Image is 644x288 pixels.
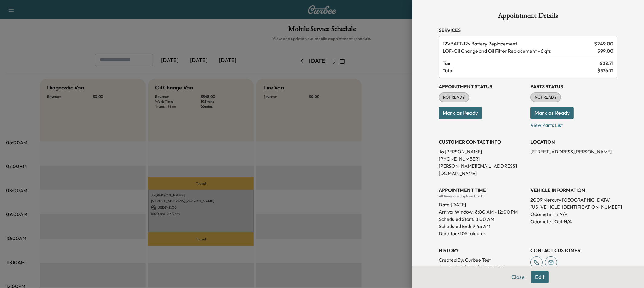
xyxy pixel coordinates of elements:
[531,271,549,283] button: Edit
[439,12,617,22] h1: Appointment Details
[439,247,526,254] h3: History
[439,230,526,237] p: Duration: 105 minutes
[530,218,617,225] p: Odometer Out: N/A
[530,148,617,155] p: [STREET_ADDRESS][PERSON_NAME]
[600,60,614,67] span: $ 28.71
[530,196,617,203] p: 2009 Mercury [GEOGRAPHIC_DATA]
[439,162,526,177] p: [PERSON_NAME][EMAIL_ADDRESS][DOMAIN_NAME]
[439,94,469,100] span: NOT READY
[443,60,600,67] span: Tax
[439,148,526,155] p: Jo [PERSON_NAME]
[439,27,617,34] h3: Services
[439,208,526,215] p: Arrival Window:
[439,199,526,208] div: Date: [DATE]
[439,256,526,264] p: Created By : Curbee Test
[439,264,526,271] p: Created At : [DATE] 10:11:13 AM
[439,107,482,119] button: Mark as Ready
[530,186,617,194] h3: VEHICLE INFORMATION
[597,67,614,74] span: $ 376.71
[443,47,595,55] span: Oil Change and Oil Filter Replacement - 6 qts
[476,215,494,223] p: 8:00 AM
[508,271,529,283] button: Close
[439,138,526,146] h3: CUSTOMER CONTACT INFO
[530,138,617,146] h3: LOCATION
[439,83,526,90] h3: Appointment Status
[473,223,490,230] p: 9:45 AM
[597,47,614,55] span: $ 99.00
[594,40,614,47] span: $ 249.00
[475,208,518,215] span: 8:00 AM - 12:00 PM
[530,247,617,254] h3: CONTACT CUSTOMER
[530,211,617,218] p: Odometer In: N/A
[530,107,574,119] button: Mark as Ready
[443,40,592,47] span: 12v Battery Replacement
[439,186,526,194] h3: APPOINTMENT TIME
[443,67,597,74] span: Total
[439,223,471,230] p: Scheduled End:
[439,155,526,162] p: [PHONE_NUMBER]
[439,215,474,223] p: Scheduled Start:
[530,119,617,129] p: View Parts List
[531,94,560,100] span: NOT READY
[439,194,526,199] div: All times are displayed in EDT
[530,203,617,211] p: [US_VEHICLE_IDENTIFICATION_NUMBER]
[530,83,617,90] h3: Parts Status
